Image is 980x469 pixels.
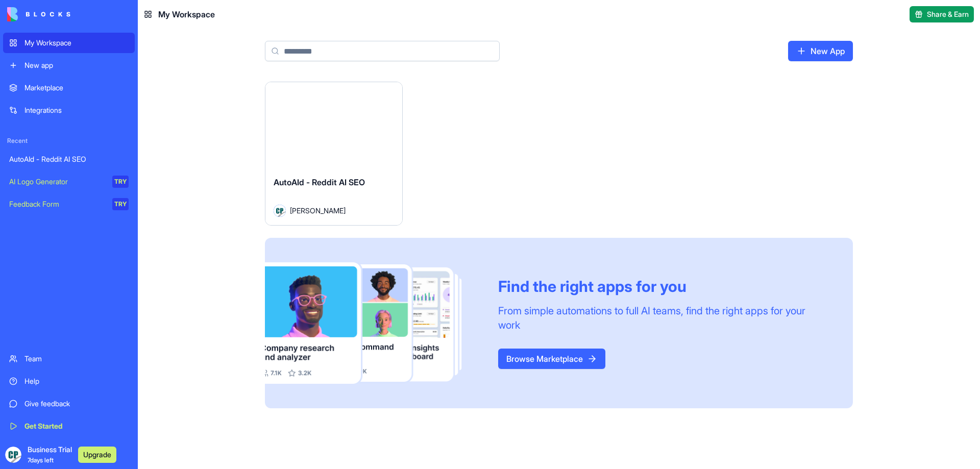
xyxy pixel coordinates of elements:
[28,445,72,465] span: Business Trial
[158,8,215,20] span: My Workspace
[3,349,135,369] a: Team
[3,393,135,414] a: Give feedback
[3,55,135,76] a: New app
[9,177,105,187] div: AI Logo Generator
[24,421,129,431] div: Get Started
[498,304,828,332] div: From simple automations to full AI teams, find the right apps for your work
[274,205,286,217] img: Avatar
[3,149,135,169] a: AutoAId - Reddit AI SEO
[24,105,129,115] div: Integrations
[498,349,605,369] a: Browse Marketplace
[3,371,135,391] a: Help
[28,456,54,464] span: 7 days left
[24,60,129,70] div: New app
[24,376,129,386] div: Help
[910,6,974,22] button: Share & Earn
[9,199,105,209] div: Feedback Form
[112,176,129,188] div: TRY
[3,137,135,145] span: Recent
[24,38,129,48] div: My Workspace
[24,354,129,364] div: Team
[24,399,129,409] div: Give feedback
[3,171,135,192] a: AI Logo GeneratorTRY
[265,262,482,384] img: Frame_181_egmpey.png
[927,9,969,19] span: Share & Earn
[265,82,403,226] a: AutoAId - Reddit AI SEOAvatar[PERSON_NAME]
[290,205,346,216] span: [PERSON_NAME]
[3,416,135,436] a: Get Started
[5,447,21,463] img: ACg8ocLX1UrL-Fw0DtloX36yzDREBschzpbfwqyOTJSnVx0eSZCGEec=s96-c
[3,78,135,98] a: Marketplace
[24,83,129,93] div: Marketplace
[498,277,828,295] div: Find the right apps for you
[78,447,116,463] button: Upgrade
[9,154,129,164] div: AutoAId - Reddit AI SEO
[3,194,135,214] a: Feedback FormTRY
[3,100,135,120] a: Integrations
[3,33,135,53] a: My Workspace
[274,177,365,187] span: AutoAId - Reddit AI SEO
[788,41,853,61] a: New App
[112,198,129,210] div: TRY
[7,7,70,21] img: logo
